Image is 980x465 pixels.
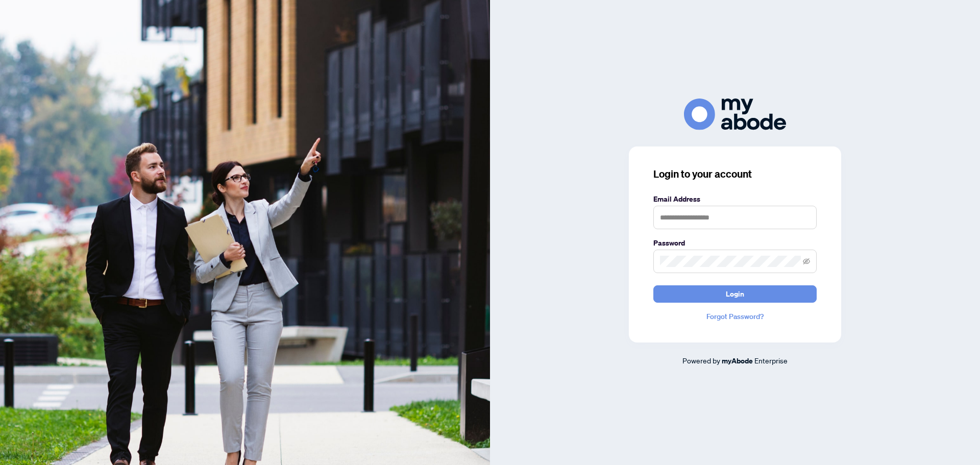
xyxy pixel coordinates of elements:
[684,99,786,130] img: ma-logo
[722,355,753,366] a: myAbode
[803,258,810,265] span: eye-invisible
[653,193,817,205] label: Email Address
[754,356,788,365] span: Enterprise
[653,285,817,303] button: Login
[653,167,817,181] h3: Login to your account
[726,286,744,302] span: Login
[653,237,817,249] label: Password
[682,356,720,365] span: Powered by
[653,311,817,322] a: Forgot Password?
